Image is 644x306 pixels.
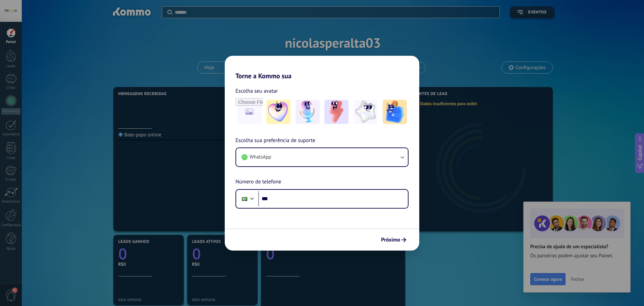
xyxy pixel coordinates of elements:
[296,100,320,124] img: -2.jpeg
[354,100,378,124] img: -4.jpeg
[324,100,348,124] img: -3.jpeg
[235,87,278,95] span: Escolha seu avatar
[378,234,409,246] button: Próximo
[235,136,315,145] span: Escolha sua preferência de suporte
[238,192,251,206] div: Brazil: + 55
[381,237,400,242] span: Próximo
[250,154,271,161] span: WhatsApp
[236,148,408,166] button: WhatsApp
[266,100,290,124] img: -1.jpeg
[383,100,407,124] img: -5.jpeg
[225,56,419,80] h2: Torne a Kommo sua
[235,178,281,186] span: Número de telefone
